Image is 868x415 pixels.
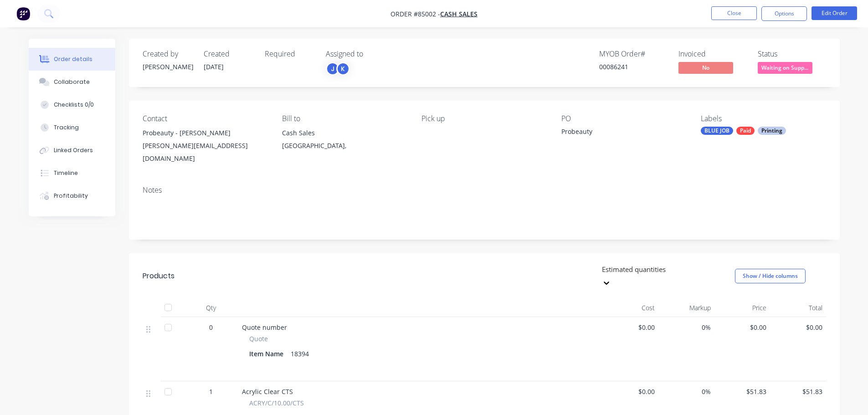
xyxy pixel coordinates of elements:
[599,50,668,58] div: MYOB Order #
[718,323,767,332] span: $0.00
[678,50,747,58] div: Invoiced
[714,299,770,317] div: Price
[440,10,478,18] a: Cash Sales
[599,62,668,72] div: 00086241
[143,127,267,165] div: Probeauty - [PERSON_NAME][PERSON_NAME][EMAIL_ADDRESS][DOMAIN_NAME]
[390,10,440,18] span: Order #85002 -
[326,50,417,58] div: Assigned to
[774,323,822,332] span: $0.00
[54,55,92,63] div: Order details
[662,323,711,332] span: 0%
[143,114,267,123] div: Contact
[336,62,350,76] div: K
[204,62,224,71] span: [DATE]
[143,127,267,139] div: Probeauty - [PERSON_NAME]
[265,50,315,58] div: Required
[770,299,826,317] div: Total
[54,78,90,86] div: Collaborate
[758,62,812,73] span: Waiting on Supp...
[143,186,826,195] div: Notes
[29,184,115,207] button: Profitability
[54,101,94,109] div: Checklists 0/0
[774,387,822,396] span: $51.83
[718,387,767,396] span: $51.83
[561,127,675,139] div: Probeauty
[249,347,287,360] div: Item Name
[209,387,213,396] span: 1
[758,62,812,76] button: Waiting on Supp...
[16,7,30,20] img: Factory
[29,48,115,71] button: Order details
[701,114,826,123] div: Labels
[184,299,238,317] div: Qty
[735,269,806,283] button: Show / Hide columns
[204,50,254,58] div: Created
[606,387,655,396] span: $0.00
[143,62,193,72] div: [PERSON_NAME]
[29,139,115,162] button: Linked Orders
[54,123,79,132] div: Tracking
[54,192,88,200] div: Profitability
[282,127,407,156] div: Cash Sales[GEOGRAPHIC_DATA],
[143,139,267,165] div: [PERSON_NAME][EMAIL_ADDRESS][DOMAIN_NAME]
[242,387,293,396] span: Acrylic Clear CTS
[29,162,115,184] button: Timeline
[561,114,686,123] div: PO
[282,114,407,123] div: Bill to
[758,50,826,58] div: Status
[736,127,755,135] div: Paid
[249,398,304,408] span: ACRY/C/10.00/CTS
[209,323,213,332] span: 0
[758,127,786,135] div: Printing
[54,169,78,177] div: Timeline
[678,62,733,73] span: No
[143,271,175,282] div: Products
[326,62,350,76] button: JK
[282,139,407,152] div: [GEOGRAPHIC_DATA],
[711,6,757,20] button: Close
[29,116,115,139] button: Tracking
[29,71,115,93] button: Collaborate
[761,6,807,21] button: Options
[812,6,857,20] button: Edit Order
[658,299,714,317] div: Markup
[326,62,339,76] div: J
[282,127,407,139] div: Cash Sales
[242,323,287,332] span: Quote number
[606,323,655,332] span: $0.00
[662,387,711,396] span: 0%
[54,146,93,154] div: Linked Orders
[29,93,115,116] button: Checklists 0/0
[421,114,546,123] div: Pick up
[143,50,193,58] div: Created by
[701,127,733,135] div: BLUE JOB
[287,347,313,360] div: 18394
[603,299,659,317] div: Cost
[249,334,268,343] span: Quote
